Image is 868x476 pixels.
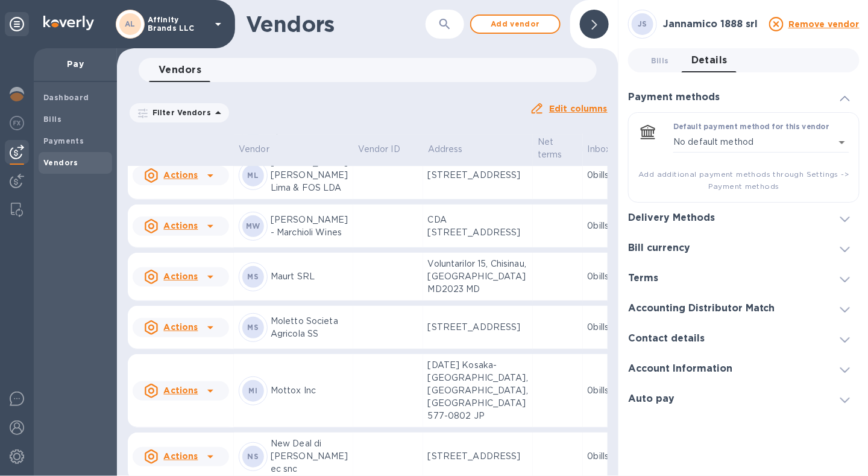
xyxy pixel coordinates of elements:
[628,273,658,284] h3: Terms
[248,452,259,461] b: NS
[43,115,61,124] b: Bills
[271,315,348,340] p: Moletto Societa Agricola SS
[43,16,94,30] img: Logo
[638,122,849,192] div: Default payment method for this vendorNo default method​Add additional payment methods through Se...
[628,243,690,254] h3: Bill currency
[588,384,627,397] p: 0 bills
[538,136,578,161] span: Net terms
[43,158,78,167] b: Vendors
[148,16,208,33] p: Affinity Brands LLC
[428,214,528,239] p: CDA [STREET_ADDRESS]
[588,220,627,232] p: 0 bills
[628,303,775,314] h3: Accounting Distributor Match
[428,258,528,296] p: Voluntarilor 15, Chisinau, [GEOGRAPHIC_DATA] MD2023 MD
[163,271,198,281] u: Actions
[163,221,198,230] u: Actions
[588,270,627,283] p: 0 bills
[588,321,627,334] p: 0 bills
[163,386,198,395] u: Actions
[249,386,258,395] b: MI
[239,143,285,156] span: Vendor
[673,124,829,131] label: Default payment method for this vendor
[628,92,720,103] h3: Payment methods
[673,136,753,148] p: No default method
[638,19,647,28] b: JS
[246,221,260,230] b: MW
[588,450,627,463] p: 0 bills
[588,143,611,156] p: Inbox
[549,104,608,113] u: Edit columns
[628,212,715,224] h3: Delivery Methods
[163,451,198,461] u: Actions
[428,143,479,156] span: Address
[248,171,259,180] b: ML
[248,323,259,332] b: MS
[159,62,201,78] span: Vendors
[5,12,29,36] div: Unpin categories
[663,19,762,30] h3: Jannamico 1888 srl
[271,214,348,239] p: [PERSON_NAME] - Marchioli Wines
[428,359,528,422] p: [DATE] Kosaka-[GEOGRAPHIC_DATA], [GEOGRAPHIC_DATA], [GEOGRAPHIC_DATA] 577-0802 JP
[628,333,705,344] h3: Contact details
[588,143,627,156] span: Inbox
[428,321,528,334] p: [STREET_ADDRESS]
[43,93,89,102] b: Dashboard
[691,52,728,69] span: Details
[358,143,400,156] p: Vendor ID
[125,19,136,28] b: AL
[43,136,84,145] b: Payments
[148,107,211,118] p: Filter Vendors
[481,17,550,31] span: Add vendor
[470,14,561,34] button: Add vendor
[638,168,849,192] span: Add additional payment methods through Settings -> Payment methods
[248,272,259,281] b: MS
[358,143,416,156] span: Vendor ID
[651,54,669,67] span: Bills
[673,132,849,153] div: No default method
[428,143,463,156] p: Address
[788,19,860,29] u: Remove vendor
[271,384,348,397] p: Mottox Inc
[43,58,107,70] p: Pay
[538,136,562,161] p: Net terms
[588,169,627,182] p: 0 bills
[271,270,348,283] p: Maurt SRL
[428,169,528,182] p: [STREET_ADDRESS]
[271,156,348,194] p: [PERSON_NAME] [PERSON_NAME] Lima & FOS LDA
[163,170,198,180] u: Actions
[10,116,24,130] img: Foreign exchange
[628,393,675,405] h3: Auto pay
[163,322,198,332] u: Actions
[246,11,421,37] h1: Vendors
[428,450,528,463] p: [STREET_ADDRESS]
[271,437,348,475] p: New Deal di [PERSON_NAME] ec snc
[628,363,732,375] h3: Account Information
[239,143,269,156] p: Vendor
